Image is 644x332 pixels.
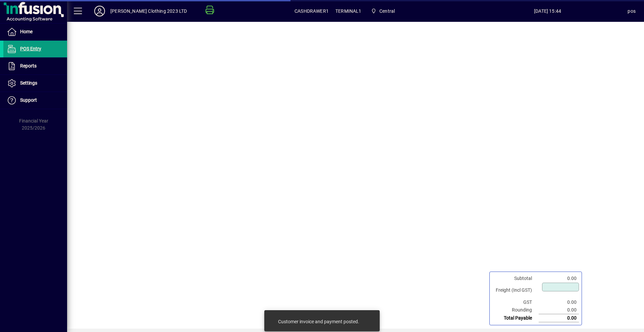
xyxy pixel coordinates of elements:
span: Home [20,29,33,34]
a: Support [3,92,67,109]
td: 0.00 [539,314,579,322]
a: Home [3,23,67,40]
a: Settings [3,75,67,92]
td: Rounding [492,306,539,314]
td: Subtotal [492,275,539,282]
span: POS Entry [20,46,41,51]
div: pos [628,6,636,16]
div: [PERSON_NAME] Clothing 2023 LTD [110,6,187,16]
span: Settings [20,80,37,86]
td: Freight (Incl GST) [492,282,539,298]
span: [DATE] 15:44 [468,6,628,16]
td: Total Payable [492,314,539,322]
td: 0.00 [539,306,579,314]
td: 0.00 [539,298,579,306]
span: Central [368,5,398,17]
a: Reports [3,58,67,75]
span: Central [379,6,395,16]
span: Support [20,97,37,103]
td: 0.00 [539,275,579,282]
span: TERMINAL1 [335,6,362,16]
span: Reports [20,63,37,68]
div: Customer invoice and payment posted. [278,318,359,325]
td: GST [492,298,539,306]
button: Profile [89,5,110,17]
span: CASHDRAWER1 [294,6,329,16]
